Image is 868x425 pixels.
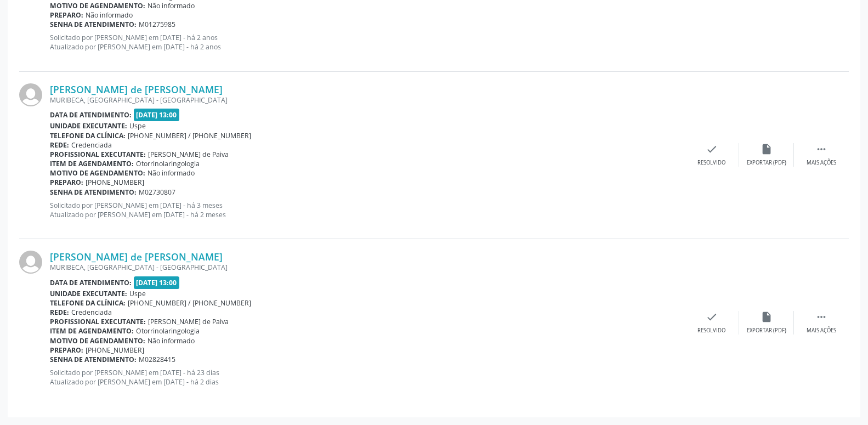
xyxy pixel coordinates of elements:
b: Senha de atendimento: [50,355,137,364]
b: Item de agendamento: [50,159,134,168]
span: Não informado [147,336,195,345]
b: Senha de atendimento: [50,20,137,29]
span: Não informado [147,168,195,178]
b: Motivo de agendamento: [50,336,145,345]
span: M02828415 [139,355,175,364]
span: Otorrinolaringologia [136,159,200,168]
div: Exportar (PDF) [747,327,786,335]
div: Exportar (PDF) [747,159,786,167]
span: Credenciada [71,308,112,317]
span: [PERSON_NAME] de Paiva [148,317,229,326]
b: Unidade executante: [50,121,127,131]
b: Profissional executante: [50,150,146,159]
b: Rede: [50,140,69,150]
b: Senha de atendimento: [50,188,137,197]
span: M02730807 [139,188,175,197]
i: check [706,311,718,323]
b: Item de agendamento: [50,326,134,336]
div: MURIBECA, [GEOGRAPHIC_DATA] - [GEOGRAPHIC_DATA] [50,263,684,272]
i: insert_drive_file [761,311,773,323]
i: check [706,143,718,155]
b: Preparo: [50,178,83,187]
b: Preparo: [50,10,83,20]
span: [PHONE_NUMBER] / [PHONE_NUMBER] [128,131,251,140]
span: Uspe [129,289,146,298]
div: MURIBECA, [GEOGRAPHIC_DATA] - [GEOGRAPHIC_DATA] [50,95,684,105]
div: Resolvido [697,159,725,167]
b: Motivo de agendamento: [50,168,145,178]
img: img [19,83,42,106]
i:  [815,143,827,155]
span: [DATE] 13:00 [134,109,180,121]
span: Uspe [129,121,146,131]
p: Solicitado por [PERSON_NAME] em [DATE] - há 3 meses Atualizado por [PERSON_NAME] em [DATE] - há 2... [50,201,684,219]
b: Telefone da clínica: [50,298,126,308]
span: Não informado [147,1,195,10]
p: Solicitado por [PERSON_NAME] em [DATE] - há 2 anos Atualizado por [PERSON_NAME] em [DATE] - há 2 ... [50,33,684,52]
b: Unidade executante: [50,289,127,298]
span: [PHONE_NUMBER] [86,345,144,355]
span: Não informado [86,10,133,20]
span: [PHONE_NUMBER] [86,178,144,187]
a: [PERSON_NAME] de [PERSON_NAME] [50,251,223,263]
span: Credenciada [71,140,112,150]
b: Data de atendimento: [50,110,132,120]
b: Telefone da clínica: [50,131,126,140]
i:  [815,311,827,323]
i: insert_drive_file [761,143,773,155]
div: Resolvido [697,327,725,335]
b: Motivo de agendamento: [50,1,145,10]
span: M01275985 [139,20,175,29]
a: [PERSON_NAME] de [PERSON_NAME] [50,83,223,95]
b: Profissional executante: [50,317,146,326]
span: Otorrinolaringologia [136,326,200,336]
span: [DATE] 13:00 [134,276,180,289]
b: Rede: [50,308,69,317]
div: Mais ações [807,159,836,167]
div: Mais ações [807,327,836,335]
b: Data de atendimento: [50,278,132,287]
span: [PERSON_NAME] de Paiva [148,150,229,159]
img: img [19,251,42,274]
span: [PHONE_NUMBER] / [PHONE_NUMBER] [128,298,251,308]
p: Solicitado por [PERSON_NAME] em [DATE] - há 23 dias Atualizado por [PERSON_NAME] em [DATE] - há 2... [50,368,684,387]
b: Preparo: [50,345,83,355]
